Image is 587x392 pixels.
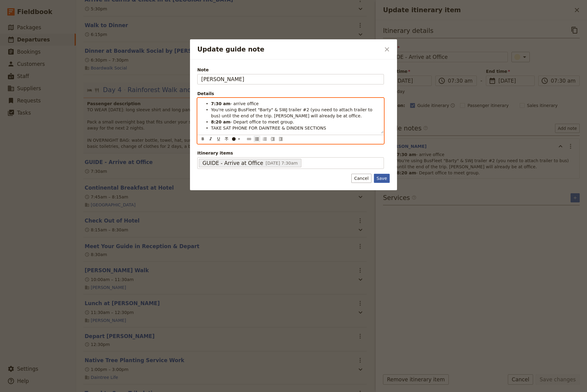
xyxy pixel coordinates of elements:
[207,136,214,142] button: Format italic
[230,119,294,124] span: - Depart office to meet group.
[231,137,244,141] div: ​
[197,45,381,54] h2: Update guide note
[199,136,206,142] button: Format bold
[223,136,230,142] button: Format strikethrough
[215,136,222,142] button: Format underline
[197,150,384,156] span: Itinerary items
[374,174,390,183] button: Save
[211,101,230,106] strong: 7:30 am
[382,44,392,55] button: Close dialog
[197,67,384,73] span: Note
[197,74,384,84] input: Note
[211,126,326,130] span: TAKE SAT PHONE FOR DAINTREE & DINDEN SECTIONS
[269,136,276,142] button: Increase indent
[230,101,259,106] span: - arrive office
[246,136,252,142] button: Insert link
[230,136,243,142] button: ​
[211,119,230,124] strong: 8:20 am
[254,136,260,142] button: Bulleted list
[262,136,268,142] button: Numbered list
[202,159,263,167] span: GUIDE - Arrive at Office
[197,91,384,97] div: Details
[277,136,284,142] button: Decrease indent
[265,161,297,166] span: [DATE] 7:30am
[351,174,371,183] button: Cancel
[211,107,374,118] span: You're using BusFleet "Barty" & SWJ trailer #2 (you need to attach trailer to bus) until the end ...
